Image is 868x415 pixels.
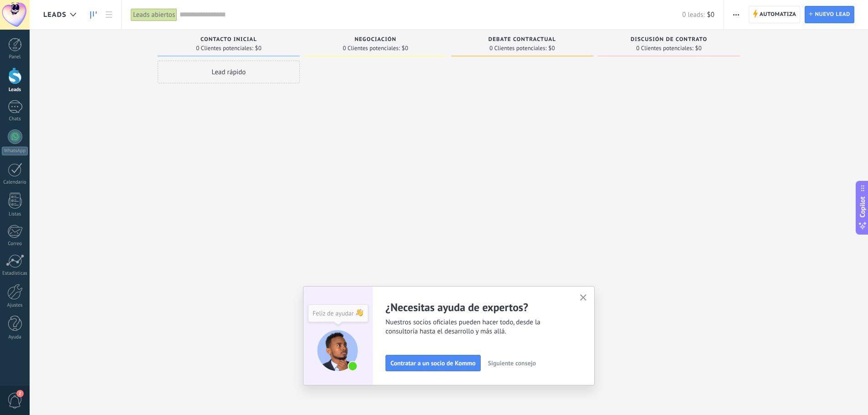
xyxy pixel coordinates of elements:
[255,46,262,51] span: $0
[549,46,555,51] span: $0
[805,6,854,23] a: Nuevo lead
[309,36,442,44] div: Negociación
[2,116,28,122] div: Chats
[343,46,400,51] span: 0 Clientes potenciales:
[162,36,295,44] div: Contacto inicial
[682,10,704,19] span: 0 leads:
[488,360,536,366] span: Siguiente consejo
[101,6,117,24] a: Lista
[749,6,801,23] a: Automatiza
[390,360,476,366] span: Contratar a un socio de Kommo
[707,10,714,19] span: $0
[158,61,300,83] div: Lead rápido
[2,179,28,185] div: Calendario
[489,46,546,51] span: 0 Clientes potenciales:
[2,334,28,340] div: Ayuda
[456,36,589,44] div: Debate contractual
[354,36,396,43] span: Negociación
[484,356,540,370] button: Siguiente consejo
[131,8,177,21] div: Leads abiertos
[2,271,28,277] div: Estadísticas
[602,36,735,44] div: Discusión de contrato
[760,6,796,23] span: Automatiza
[2,87,28,93] div: Leads
[200,36,257,43] span: Contacto inicial
[2,54,28,60] div: Panel
[2,211,28,217] div: Listas
[858,196,867,217] span: Copilot
[385,318,569,336] span: Nuestros socios oficiales pueden hacer todo, desde la consultoría hasta el desarrollo y más allá.
[631,36,707,43] span: Discusión de contrato
[2,147,28,155] div: WhatsApp
[385,300,569,314] h2: ¿Necesitas ayuda de expertos?
[402,46,408,51] span: $0
[86,6,101,24] a: Leads
[488,36,556,43] span: Debate contractual
[815,6,850,23] span: Nuevo lead
[196,46,253,51] span: 0 Clientes potenciales:
[2,241,28,247] div: Correo
[695,46,702,51] span: $0
[636,46,693,51] span: 0 Clientes potenciales:
[729,6,743,23] button: Más
[2,302,28,308] div: Ajustes
[385,355,481,371] button: Contratar a un socio de Kommo
[16,390,24,397] span: 2
[43,10,67,19] span: Leads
